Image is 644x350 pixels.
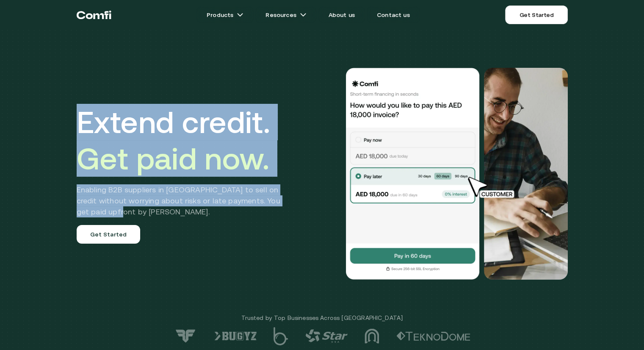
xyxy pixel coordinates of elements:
img: logo-6 [214,331,257,341]
a: Get Started [505,6,567,24]
img: arrow icons [300,11,307,18]
img: arrow icons [237,11,243,18]
a: Contact us [367,6,420,23]
img: Would you like to pay this AED 18,000.00 invoice? [345,68,481,280]
a: Productsarrow icons [196,6,254,23]
span: Get paid now. [77,141,270,176]
a: Get Started [77,225,141,244]
img: Would you like to pay this AED 18,000.00 invoice? [484,68,568,280]
a: About us [318,6,365,23]
h2: Enabling B2B suppliers in [GEOGRAPHIC_DATA] to sell on credit without worrying about risks or lat... [77,184,293,217]
img: logo-2 [396,331,470,341]
a: Resourcesarrow icons [255,6,316,23]
a: Return to the top of the Comfi home page [77,2,111,28]
img: logo-4 [305,329,348,343]
img: logo-7 [174,329,197,343]
h1: Extend credit. [77,104,293,177]
img: logo-5 [274,327,288,345]
img: logo-3 [365,328,379,344]
img: cursor [462,175,524,199]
